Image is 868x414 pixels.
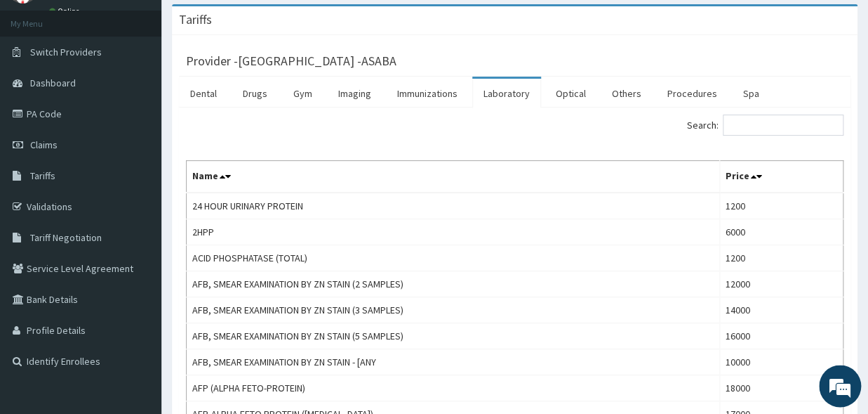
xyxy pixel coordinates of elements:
[30,138,58,151] span: Claims
[179,79,228,108] a: Dental
[230,7,264,41] div: Minimize live chat window
[327,79,382,108] a: Imaging
[187,297,720,323] td: AFB, SMEAR EXAMINATION BY ZN STAIN (3 SAMPLES)
[232,79,279,108] a: Drugs
[30,77,76,89] span: Dashboard
[30,169,55,182] span: Tariffs
[719,271,843,297] td: 12000
[187,219,720,245] td: 2HPP
[719,349,843,375] td: 10000
[472,79,541,108] a: Laboratory
[73,79,236,97] div: Chat with us now
[719,161,843,193] th: Price
[386,79,469,108] a: Immunizations
[719,193,843,219] td: 1200
[187,245,720,271] td: ACID PHOSPHATASE (TOTAL)
[81,120,194,262] span: We're online!
[186,55,396,67] h3: Provider - [GEOGRAPHIC_DATA] -ASABA
[719,245,843,271] td: 1200
[30,231,102,244] span: Tariff Negotiation
[187,193,720,219] td: 24 HOUR URINARY PROTEIN
[187,349,720,375] td: AFB, SMEAR EXAMINATION BY ZN STAIN - [ANY
[30,46,102,58] span: Switch Providers
[187,161,720,193] th: Name
[187,271,720,297] td: AFB, SMEAR EXAMINATION BY ZN STAIN (2 SAMPLES)
[719,297,843,323] td: 14000
[49,6,83,16] a: Online
[601,79,653,108] a: Others
[687,115,843,136] label: Search:
[187,375,720,401] td: AFP (ALPHA FETO-PROTEIN)
[719,219,843,245] td: 6000
[719,323,843,349] td: 16000
[732,79,770,108] a: Spa
[26,70,57,105] img: d_794563401_company_1708531726252_794563401
[719,375,843,401] td: 18000
[656,79,728,108] a: Procedures
[187,323,720,349] td: AFB, SMEAR EXAMINATION BY ZN STAIN (5 SAMPLES)
[723,115,843,136] input: Search:
[179,13,212,26] h3: Tariffs
[545,79,597,108] a: Optical
[282,79,323,108] a: Gym
[7,270,267,319] textarea: Type your message and hit 'Enter'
